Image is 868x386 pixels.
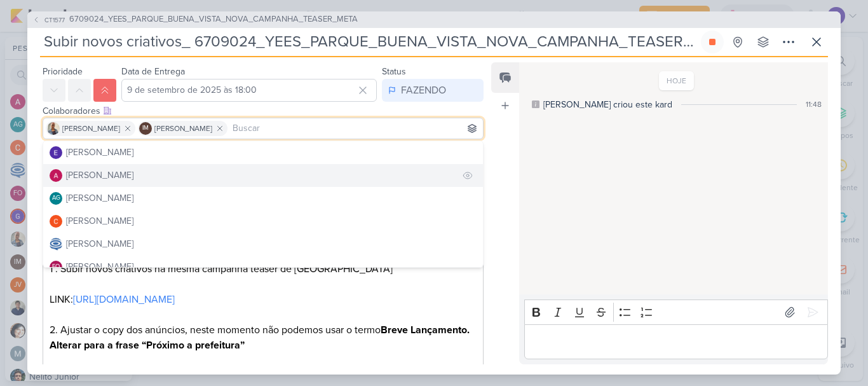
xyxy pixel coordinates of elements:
p: LINK: [50,292,477,307]
input: Select a date [121,79,377,102]
img: Eduardo Quaresma [50,146,62,159]
button: [PERSON_NAME] [43,233,483,256]
button: AG [PERSON_NAME] [43,187,483,210]
span: [PERSON_NAME] [154,123,212,134]
div: Parar relógio [707,37,717,47]
img: Iara Santos [47,122,60,135]
div: Colaboradores [43,104,484,118]
div: Isabella Machado Guimarães [139,122,152,135]
button: [PERSON_NAME] [43,164,483,187]
button: [PERSON_NAME] [43,141,483,164]
input: Buscar [230,121,480,136]
div: [PERSON_NAME] [66,146,133,159]
div: FAZENDO [401,83,446,98]
label: Data de Entrega [121,66,185,77]
img: Carlos Massari [50,215,62,228]
div: 11:48 [806,99,822,110]
p: 1 . Subir novos criativos na mesma campanha teaser de [GEOGRAPHIC_DATA] [50,261,477,277]
div: [PERSON_NAME] [66,237,133,251]
img: Caroline Traven De Andrade [50,238,62,251]
div: Aline Gimenez Graciano [50,192,62,205]
span: [PERSON_NAME] [62,123,120,134]
div: [PERSON_NAME] [66,260,133,273]
div: [PERSON_NAME] [66,169,133,182]
label: Status [382,66,406,77]
p: FO [52,264,60,270]
button: FO [PERSON_NAME] [43,256,483,279]
div: [PERSON_NAME] [66,214,133,228]
div: Fabio Oliveira [50,261,62,273]
strong: Breve Lançamento. Alterar para a frase “Próximo a prefeitura” [50,324,470,352]
img: Alessandra Gomes [50,169,62,182]
p: AG [52,195,60,202]
p: 2. Ajustar o copy dos anúncios, neste momento não podemos usar o termo [50,322,477,353]
label: Prioridade [43,66,83,77]
div: [PERSON_NAME] criou este kard [543,98,672,111]
div: Editor toolbar [524,300,828,324]
p: IM [142,125,149,132]
button: [PERSON_NAME] [43,210,483,233]
a: [URL][DOMAIN_NAME] [73,293,175,306]
input: Kard Sem Título [40,31,698,53]
div: [PERSON_NAME] [66,191,133,205]
div: Editor editing area: main [524,324,828,359]
button: FAZENDO [382,79,484,102]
